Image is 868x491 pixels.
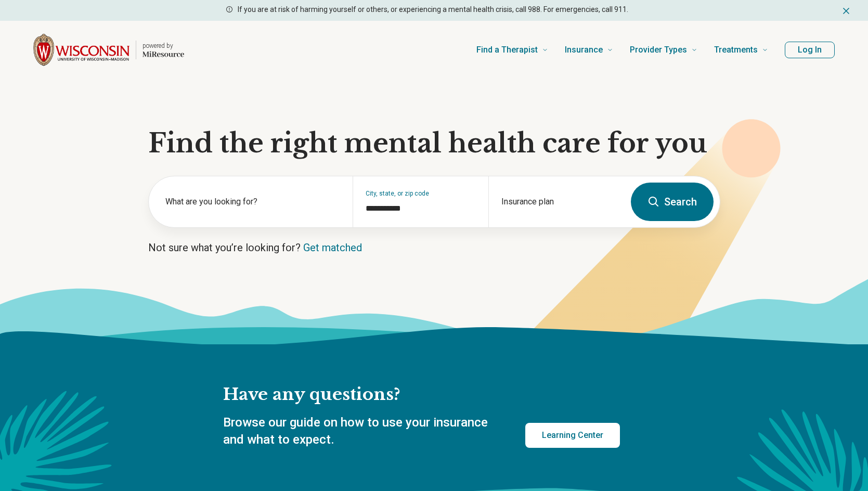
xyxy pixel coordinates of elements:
label: What are you looking for? [165,196,340,208]
a: Get matched [303,241,362,254]
p: powered by [142,42,184,50]
p: If you are at risk of harming yourself or others, or experiencing a mental health crisis, call 98... [238,4,628,15]
p: Browse our guide on how to use your insurance and what to expect. [223,414,500,449]
a: Home page [33,33,184,67]
a: Treatments [714,29,768,71]
p: Not sure what you’re looking for? [148,240,720,255]
a: Provider Types [630,29,697,71]
a: Learning Center [525,423,620,448]
a: Insurance [565,29,613,71]
a: Find a Therapist [476,29,548,71]
h1: Find the right mental health care for you [148,128,720,159]
span: Treatments [714,43,758,57]
span: Find a Therapist [476,43,538,57]
button: Dismiss [841,4,851,17]
span: Provider Types [630,43,687,57]
h2: Have any questions? [223,384,620,406]
button: Log In [785,42,835,58]
span: Insurance [565,43,603,57]
button: Search [631,183,714,221]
